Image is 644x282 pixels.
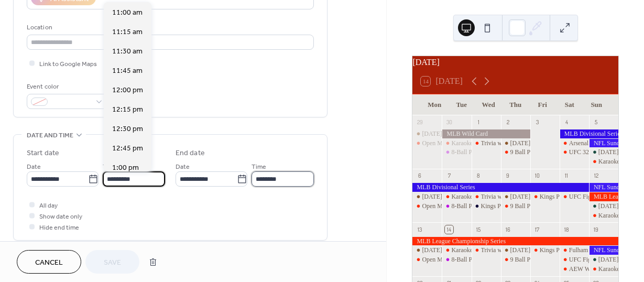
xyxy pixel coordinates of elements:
div: Open Mic Mondays! [412,202,442,211]
span: Time [103,161,117,172]
div: AEW Wrestle Dream [560,265,589,274]
div: Sun [583,94,610,115]
div: Monday Night Football [412,246,442,255]
div: AEW Wrestle Dream [569,265,623,274]
div: Trivia w/[PERSON_NAME] [481,246,554,255]
div: 15 [475,225,483,233]
div: 11 [563,172,571,180]
span: 1:00 pm [112,162,139,173]
div: Kings Preseason: Raptors vs. Kings [481,202,571,211]
div: Karaoke Tuesdays [442,192,471,201]
div: UFC Fight Night [569,192,612,201]
div: Kings Preseason: Kings @ Trailblazers [540,192,638,201]
div: Karaoke Tuesdays [451,246,497,255]
div: [DATE] Night Football [422,129,481,138]
div: Trivia w/Trevor [472,192,501,201]
div: Fulham vs. Arsenal [569,246,618,255]
div: 3 [533,118,541,126]
div: UFC 320 [569,148,592,157]
div: 9 Ball Pool w/[PERSON_NAME] [510,202,596,211]
div: Karaoke Tuesdays [442,246,471,255]
span: 11:00 am [112,7,143,18]
div: 9 [504,172,512,180]
span: Link to Google Maps [39,59,97,70]
div: Open Mic Mondays! [422,139,474,148]
div: Mon [421,94,448,115]
div: 14 [445,225,453,233]
div: Kings Preseason: Kings vs. Lakers [530,246,560,255]
div: 8-Ball Pool w/[PERSON_NAME] [451,255,538,264]
div: 4 [563,118,571,126]
div: [DATE] [412,56,618,69]
button: Cancel [17,250,81,274]
div: MLB League Championship Series [589,192,618,201]
div: Fri [529,94,556,115]
div: 8 [475,172,483,180]
div: Karaoke Sundays! [589,265,618,274]
div: Trivia w/Trevor [472,246,501,255]
span: Hide end time [39,222,79,233]
div: MLB Divisional Series [560,129,618,138]
div: 8-Ball Pool w/Linda [442,148,471,157]
div: MLB Divisional Series [412,183,588,192]
div: NFL Sunday Ticket - All Games, All Day [589,183,618,192]
div: Thursday Night Football [501,192,530,201]
span: Date and time [27,130,73,141]
div: [DATE] Night Football [510,139,569,148]
div: 9 Ball Pool w/Linda [501,202,530,211]
div: UFC 320 [560,148,589,157]
div: [DATE] Night Football [422,246,481,255]
div: 1 [475,118,483,126]
div: 30 [445,118,453,126]
div: Sunday Night Football [589,202,618,211]
div: Thursday Night Football [501,246,530,255]
div: 10 [533,172,541,180]
div: Karaoke Tuesdays [451,192,497,201]
div: Open Mic Mondays! [422,202,474,211]
div: Wed [475,94,502,115]
div: Trivia w/[PERSON_NAME] [481,139,554,148]
div: Event color [27,81,105,92]
div: End date [176,148,205,159]
div: 17 [533,225,541,233]
div: [DATE] Night Football [510,246,569,255]
div: 9 Ball Pool w/[PERSON_NAME] [510,255,596,264]
div: UFC Fight Night [560,192,589,201]
div: 18 [563,225,571,233]
div: Open Mic Mondays! [422,255,474,264]
div: Start date [27,148,59,159]
div: 2 [504,118,512,126]
div: Kings Preseason: Kings vs. Lakers [540,246,627,255]
div: MLB Wild Card [442,129,530,138]
span: All day [39,200,58,211]
span: 11:30 am [112,46,143,57]
div: UFC Fight Night [569,255,612,264]
div: 8-Ball Pool w/[PERSON_NAME] [451,202,538,211]
div: MLB League Championship Series [412,237,618,246]
div: Kings Preseason: Raptors vs. Kings [472,202,501,211]
div: Karaoke Sundays! [589,157,618,166]
div: Karaoke Tuesdays [442,139,471,148]
div: 5 [592,118,600,126]
div: UFC Fight Night [560,255,589,264]
span: Show date only [39,211,82,222]
div: 29 [416,118,423,126]
div: 12 [592,172,600,180]
div: 8-Ball Pool w/[PERSON_NAME] [451,148,538,157]
div: Tue [448,94,475,115]
span: 11:15 am [112,27,143,38]
div: [DATE] Night Football [510,192,569,201]
div: NFL Sunday Ticket - All Games, All Day [589,246,618,255]
div: Fulham vs. Arsenal [560,246,589,255]
span: 12:15 pm [112,104,143,115]
div: Location [27,22,312,33]
div: 8-Ball Pool w/Linda [442,255,471,264]
div: Sunday Night Football [589,255,618,264]
div: Sat [556,94,583,115]
span: 12:45 pm [112,143,143,154]
div: 9 Ball Pool w/Linda [501,255,530,264]
div: 8-Ball Pool w/Linda [442,202,471,211]
div: 16 [504,225,512,233]
div: Trivia w/[PERSON_NAME] [481,192,554,201]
